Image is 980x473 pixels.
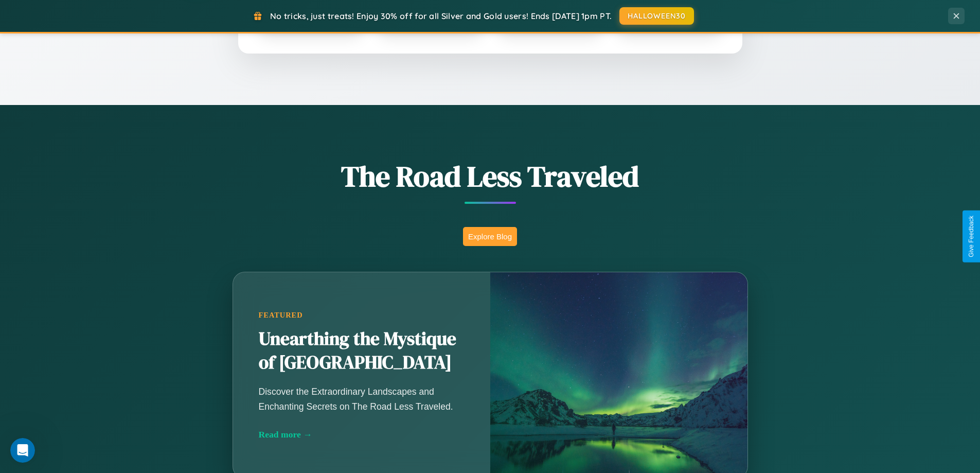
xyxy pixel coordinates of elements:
h1: The Road Less Traveled [182,156,799,196]
p: Discover the Extraordinary Landscapes and Enchanting Secrets on The Road Less Traveled. [259,384,465,413]
h2: Unearthing the Mystique of [GEOGRAPHIC_DATA] [259,327,465,375]
div: Read more → [259,429,465,440]
button: Explore Blog [463,227,517,246]
iframe: Intercom live chat [10,438,35,463]
button: HALLOWEEN30 [619,7,694,25]
span: No tricks, just treats! Enjoy 30% off for all Silver and Gold users! Ends [DATE] 1pm PT. [270,11,612,21]
div: Featured [259,311,465,320]
div: Give Feedback [968,216,975,257]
